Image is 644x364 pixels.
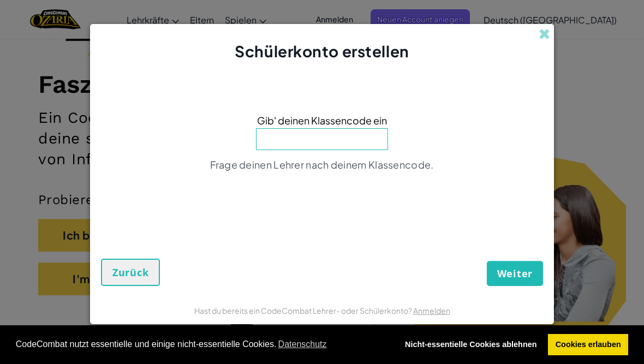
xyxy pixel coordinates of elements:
button: Weiter [487,261,543,286]
span: Frage deinen Lehrer nach deinem Klassencode. [210,158,433,171]
span: Zurück [112,266,148,279]
span: Gib' deinen Klassencode ein [257,112,387,128]
a: deny cookies [397,334,544,356]
span: Schülerkonto erstellen [235,41,409,61]
button: Zurück [101,259,160,286]
a: allow cookies [548,334,628,356]
a: learn more about cookies [276,336,328,353]
a: Anmelden [413,306,450,315]
span: Weiter [497,267,533,280]
span: Hast du bereits ein CodeCombat Lehrer- oder Schülerkonto? [194,306,413,315]
span: CodeCombat nutzt essentielle und einige nicht-essentielle Cookies. [16,336,389,353]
